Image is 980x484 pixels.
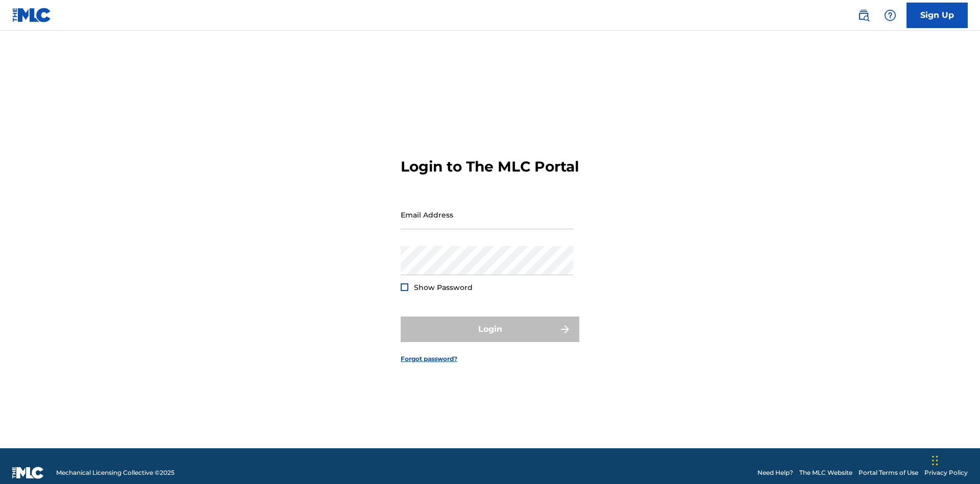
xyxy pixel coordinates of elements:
[880,5,900,26] div: Help
[929,435,980,484] iframe: Chat Widget
[401,158,579,176] h3: Login to The MLC Portal
[757,468,793,477] a: Need Help?
[859,468,918,477] a: Portal Terms of Use
[906,3,968,28] a: Sign Up
[12,8,52,22] img: MLC Logo
[799,468,852,477] a: The MLC Website
[924,468,968,477] a: Privacy Policy
[884,9,896,21] img: help
[401,354,457,364] a: Forgot password?
[414,283,473,292] span: Show Password
[853,5,874,26] a: Public Search
[857,9,870,21] img: search
[56,468,175,477] span: Mechanical Licensing Collective © 2025
[12,467,44,479] img: logo
[932,445,938,476] div: Drag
